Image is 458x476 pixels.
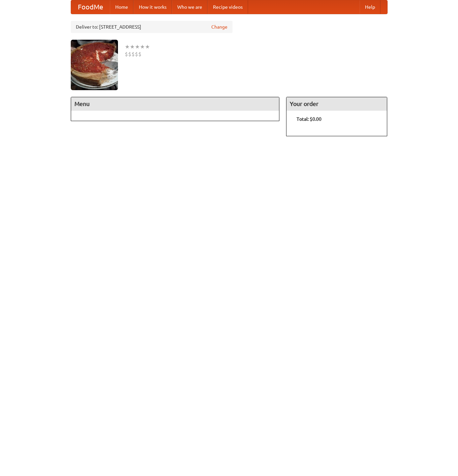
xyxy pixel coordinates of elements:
h4: Your order [286,97,387,111]
li: ★ [145,43,150,50]
a: Who we are [172,0,208,14]
li: $ [128,50,131,58]
li: $ [125,50,128,58]
li: ★ [140,43,145,50]
img: angular.jpg [71,40,118,90]
a: Change [211,24,227,30]
li: ★ [130,43,135,50]
h4: Menu [71,97,279,111]
li: ★ [135,43,140,50]
a: Recipe videos [208,0,248,14]
a: Home [110,0,133,14]
li: $ [138,50,142,58]
li: $ [135,50,138,58]
a: Help [360,0,380,14]
div: Deliver to: [STREET_ADDRESS] [71,21,233,33]
b: Total: $0.00 [297,116,322,122]
li: $ [131,50,135,58]
a: How it works [133,0,172,14]
a: FoodMe [71,0,110,14]
li: ★ [125,43,130,50]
